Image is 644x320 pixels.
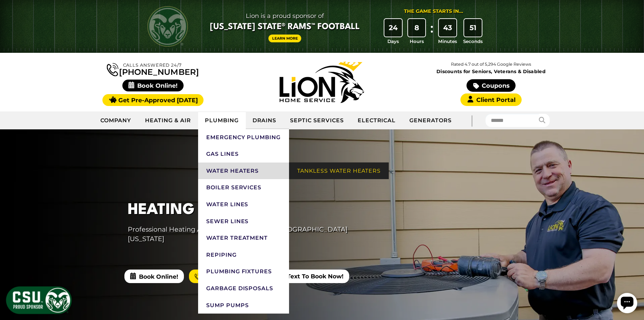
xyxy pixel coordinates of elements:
div: 8 [408,19,426,37]
div: 51 [464,19,482,37]
a: Plumbing Fixtures [198,263,289,280]
span: Lion is a proud sponsor of [210,10,360,21]
a: Electrical [351,112,403,129]
a: Client Portal [460,93,521,106]
a: Water Lines [198,196,289,213]
a: Tankless Water Heaters [289,163,389,179]
span: Hours [410,38,424,45]
img: CSU Rams logo [147,6,188,47]
span: Discounts for Seniors, Veterans & Disabled [408,69,574,74]
img: CSU Sponsor Badge [5,285,73,315]
a: [PHONE_NUMBER] [189,270,267,283]
div: 24 [384,19,402,37]
a: Septic Services [283,112,351,129]
a: Repiping [198,247,289,263]
a: Coupons [467,79,515,92]
p: Professional Heating And Cooling Services In [GEOGRAPHIC_DATA][US_STATE] [128,225,374,244]
div: 43 [439,19,456,37]
a: Sewer Lines [198,213,289,230]
a: Sump Pumps [198,297,289,314]
div: : [428,19,435,45]
span: [US_STATE] State® Rams™ Football [210,21,360,33]
span: Book Online! [124,270,184,283]
span: Minutes [438,38,457,45]
a: Gas Lines [198,146,289,163]
a: Garbage Disposals [198,280,289,297]
a: Plumbing [198,112,246,129]
h1: Heating & Cooling [128,199,374,221]
span: Seconds [463,38,483,45]
a: Company [94,112,139,129]
a: Learn More [268,35,302,42]
a: Water Heaters [198,163,289,179]
div: The Game Starts in... [404,8,463,15]
a: Heating & Air [138,112,198,129]
div: | [458,111,485,129]
img: Lion Home Service [280,62,364,103]
a: Emergency Plumbing [198,129,289,146]
a: Text To Book Now! [272,270,349,283]
p: Rated 4.7 out of 5,294 Google Reviews [406,61,575,68]
a: Drains [246,112,284,129]
div: Open chat widget [3,3,23,23]
span: Days [387,38,399,45]
span: Book Online! [122,80,184,91]
a: Get Pre-Approved [DATE] [102,94,204,106]
a: Water Treatment [198,230,289,247]
a: Generators [403,112,458,129]
a: Boiler Services [198,179,289,196]
a: [PHONE_NUMBER] [107,62,199,76]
